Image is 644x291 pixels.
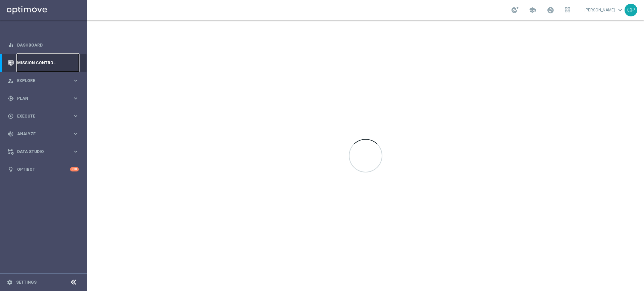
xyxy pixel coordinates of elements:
[7,167,79,172] button: lightbulb Optibot +10
[17,150,72,154] span: Data Studio
[17,79,72,83] span: Explore
[72,131,79,137] i: keyboard_arrow_right
[17,160,70,178] a: Optibot
[7,96,79,101] button: gps_fixed Plan keyboard_arrow_right
[8,95,14,101] i: gps_fixed
[8,131,14,137] i: track_changes
[8,131,72,137] div: Analyze
[17,96,72,100] span: Plan
[7,43,79,48] button: equalizer Dashboard
[8,42,14,48] i: equalizer
[7,131,79,137] button: track_changes Analyze keyboard_arrow_right
[529,6,536,14] span: school
[70,167,79,171] div: +10
[7,114,79,119] button: play_circle_outline Execute keyboard_arrow_right
[8,36,79,54] div: Dashboard
[7,149,79,154] button: Data Studio keyboard_arrow_right
[72,148,79,155] i: keyboard_arrow_right
[8,113,72,119] div: Execute
[7,78,79,83] button: person_search Explore keyboard_arrow_right
[17,114,72,118] span: Execute
[8,54,79,72] div: Mission Control
[8,78,72,84] div: Explore
[17,132,72,136] span: Analyze
[8,160,79,178] div: Optibot
[17,36,79,54] a: Dashboard
[72,77,79,84] i: keyboard_arrow_right
[72,113,79,119] i: keyboard_arrow_right
[8,78,14,84] i: person_search
[8,149,72,155] div: Data Studio
[8,113,14,119] i: play_circle_outline
[17,54,79,72] a: Mission Control
[8,166,14,172] i: lightbulb
[7,60,79,66] button: Mission Control
[7,279,13,285] i: settings
[72,95,79,101] i: keyboard_arrow_right
[616,6,624,14] span: keyboard_arrow_down
[16,280,37,284] a: Settings
[8,95,72,101] div: Plan
[625,4,637,16] div: CP
[584,5,625,15] a: [PERSON_NAME]keyboard_arrow_down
